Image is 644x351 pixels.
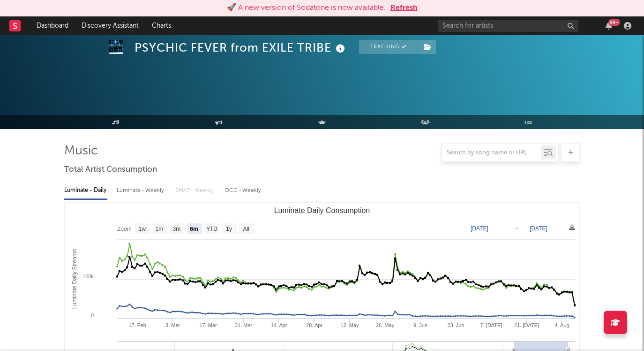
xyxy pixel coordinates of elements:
[608,19,620,26] div: 99 +
[173,226,181,232] text: 3m
[227,2,386,14] div: 🚀 A new version of Sodatone is now available.
[199,322,217,328] text: 17. Mar
[413,322,427,328] text: 9. Jun
[235,322,253,328] text: 31. Mar
[117,183,166,198] div: Luminate - Weekly
[30,16,75,35] a: Dashboard
[271,322,287,328] text: 14. Apr
[165,322,180,328] text: 3. Mar
[514,322,539,328] text: 21. [DATE]
[514,225,519,232] text: →
[448,322,464,328] text: 23. Jun
[75,16,145,35] a: Discovery Assistant
[135,40,347,55] div: PSYCHIC FEVER from EXILE TRIBE
[274,206,370,214] text: Luminate Daily Consumption
[91,313,94,318] text: 0
[471,225,488,232] text: [DATE]
[71,249,78,309] text: Luminate Daily Streams
[64,183,107,198] div: Luminate - Daily
[145,16,178,35] a: Charts
[82,274,94,279] text: 100k
[117,226,132,232] text: Zoom
[306,322,322,328] text: 28. Apr
[606,22,612,30] button: 99+
[226,226,232,232] text: 1y
[64,164,157,175] span: Total Artist Consumption
[390,2,418,14] button: Refresh
[156,226,164,232] text: 1m
[359,40,418,54] button: Tracking
[480,322,502,328] text: 7. [DATE]
[243,226,249,232] text: All
[341,322,359,328] text: 12. May
[139,226,146,232] text: 1w
[128,322,146,328] text: 17. Feb
[225,183,262,198] div: OCC - Weekly
[530,225,547,232] text: [DATE]
[376,322,395,328] text: 26. May
[190,226,198,232] text: 6m
[206,226,217,232] text: YTD
[438,20,578,32] input: Search for artists
[554,322,569,328] text: 4. Aug
[442,149,541,157] input: Search by song name or URL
